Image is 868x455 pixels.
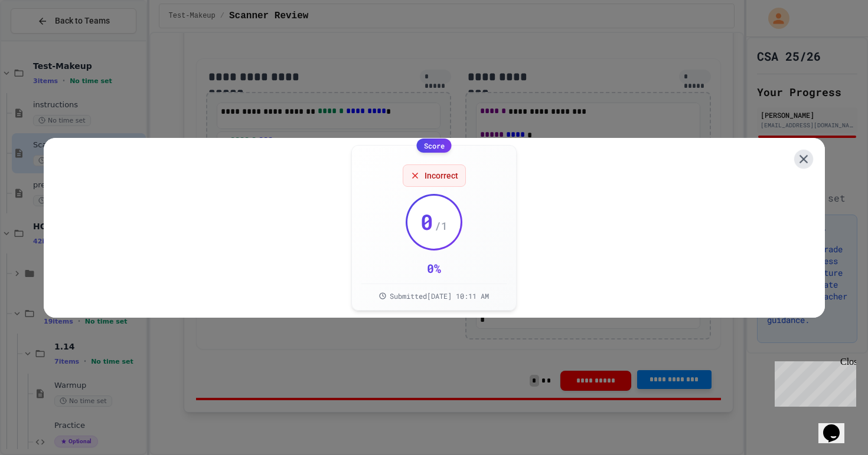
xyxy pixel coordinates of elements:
span: Incorrect [425,170,458,182]
span: / 1 [435,217,448,234]
iframe: chat widget [770,357,856,407]
span: Submitted [DATE] 10:11 AM [390,291,489,301]
div: Score [417,139,452,153]
div: 0 % [427,260,441,276]
iframe: chat widget [818,408,856,443]
span: 0 [420,210,433,233]
div: Chat with us now!Close [5,5,81,75]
